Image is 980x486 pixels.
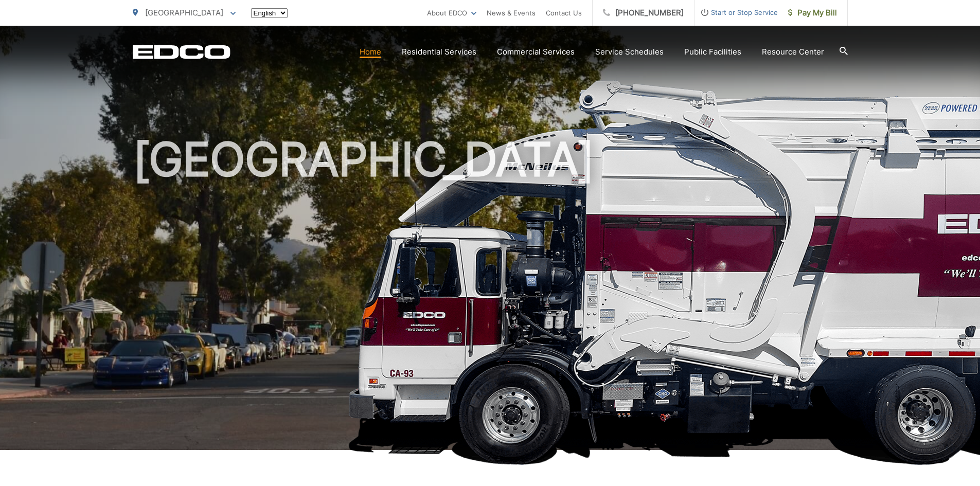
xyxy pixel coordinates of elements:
span: Pay My Bill [788,7,837,19]
span: [GEOGRAPHIC_DATA] [145,8,223,17]
a: Commercial Services [497,46,575,58]
a: News & Events [487,7,536,19]
h1: [GEOGRAPHIC_DATA] [133,134,848,459]
a: Public Facilities [684,46,741,58]
a: Service Schedules [595,46,664,58]
a: Resource Center [762,46,824,58]
a: Contact Us [546,7,582,19]
a: Residential Services [402,46,476,58]
a: Home [360,46,381,58]
a: About EDCO [427,7,476,19]
select: Select a language [251,8,288,18]
a: EDCD logo. Return to the homepage. [133,45,230,59]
